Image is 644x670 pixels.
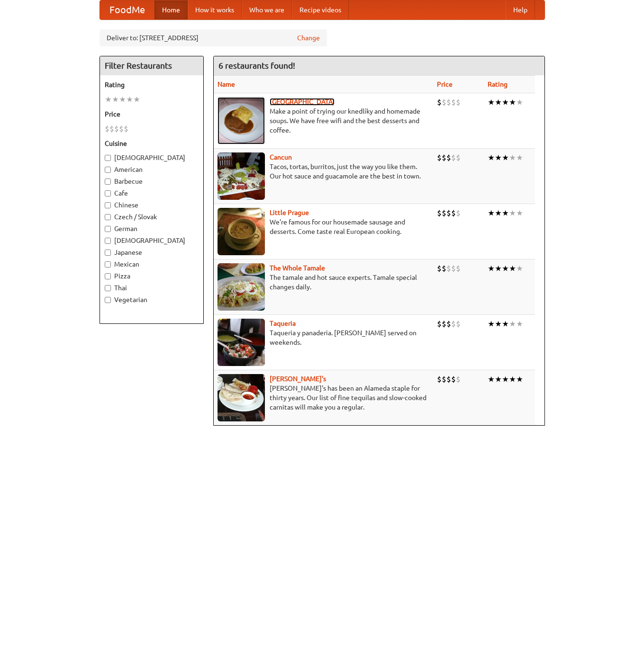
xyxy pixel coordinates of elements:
[105,179,111,185] input: Barbecue
[456,97,461,107] li: $
[488,374,495,384] li: ★
[218,107,430,135] p: Make a point of trying our knedlíky and homemade soups. We have free wifi and the best desserts a...
[502,208,509,218] li: ★
[105,177,199,186] label: Barbecue
[218,374,265,421] img: pedros.jpg
[502,152,509,163] li: ★
[105,167,111,173] input: American
[292,0,349,19] a: Recipe videos
[456,208,461,218] li: $
[446,374,451,384] li: $
[270,209,309,216] b: Little Prague
[218,319,265,366] img: taqueria.jpg
[488,208,495,218] li: ★
[270,98,335,106] a: [GEOGRAPHIC_DATA]
[509,208,516,218] li: ★
[437,80,453,88] a: Price
[270,153,292,161] a: Cancun
[114,124,119,134] li: $
[509,152,516,163] li: ★
[516,263,523,274] li: ★
[105,271,199,281] label: Pizza
[218,162,430,181] p: Tacos, tortas, burritos, just the way you like them. Our hot sauce and guacamole are the best in ...
[516,97,523,107] li: ★
[442,374,446,384] li: $
[509,97,516,107] li: ★
[502,263,509,274] li: ★
[112,94,119,105] li: ★
[488,80,508,88] a: Rating
[456,152,461,163] li: $
[105,283,199,293] label: Thai
[456,374,461,384] li: $
[218,152,265,200] img: cancun.jpg
[105,250,111,256] input: Japanese
[270,264,325,272] a: The Whole Tamale
[451,319,456,329] li: $
[218,61,295,70] ng-pluralize: 6 restaurants found!
[495,208,502,218] li: ★
[446,152,451,163] li: $
[451,208,456,218] li: $
[218,217,430,236] p: We're famous for our housemade sausage and desserts. Come taste real European cooking.
[105,109,199,119] h5: Price
[488,263,495,274] li: ★
[495,152,502,163] li: ★
[270,320,296,327] a: Taqueria
[105,238,111,244] input: [DEMOGRAPHIC_DATA]
[495,319,502,329] li: ★
[442,319,446,329] li: $
[451,263,456,274] li: $
[495,97,502,107] li: ★
[446,319,451,329] li: $
[502,97,509,107] li: ★
[509,263,516,274] li: ★
[516,374,523,384] li: ★
[506,0,535,19] a: Help
[297,33,320,43] a: Change
[495,374,502,384] li: ★
[218,328,430,347] p: Taqueria y panaderia. [PERSON_NAME] served on weekends.
[105,273,111,279] input: Pizza
[516,152,523,163] li: ★
[119,124,124,134] li: $
[502,319,509,329] li: ★
[218,384,430,412] p: [PERSON_NAME]'s has been an Alameda staple for thirty years. Our list of fine tequilas and slow-c...
[124,124,128,134] li: $
[126,94,133,105] li: ★
[100,0,154,19] a: FoodMe
[270,375,326,383] a: [PERSON_NAME]'s
[105,248,199,257] label: Japanese
[509,374,516,384] li: ★
[105,285,111,291] input: Thai
[105,124,109,134] li: $
[105,214,111,220] input: Czech / Slovak
[105,259,199,269] label: Mexican
[218,97,265,144] img: czechpoint.jpg
[218,263,265,311] img: wholetamale.jpg
[488,97,495,107] li: ★
[119,94,126,105] li: ★
[446,97,451,107] li: $
[502,374,509,384] li: ★
[451,374,456,384] li: $
[100,29,327,46] div: Deliver to: [STREET_ADDRESS]
[446,263,451,274] li: $
[446,208,451,218] li: $
[105,261,111,268] input: Mexican
[105,190,111,197] input: Cafe
[442,97,446,107] li: $
[495,263,502,274] li: ★
[437,97,442,107] li: $
[188,0,242,19] a: How it works
[133,94,140,105] li: ★
[105,295,199,304] label: Vegetarian
[105,212,199,222] label: Czech / Slovak
[437,374,442,384] li: $
[437,319,442,329] li: $
[105,155,111,161] input: [DEMOGRAPHIC_DATA]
